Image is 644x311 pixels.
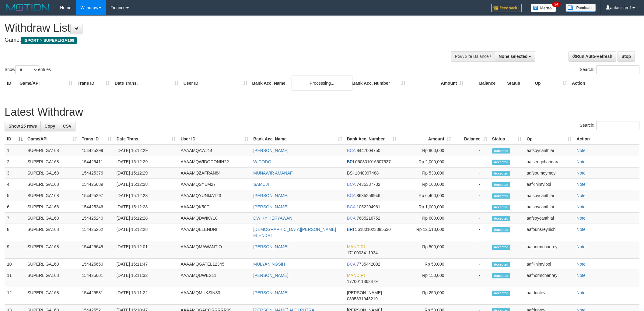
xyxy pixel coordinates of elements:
td: - [453,213,490,224]
td: SUPERLIGA168 [25,168,79,179]
td: aafduntev [524,287,574,305]
span: Accepted [492,148,510,154]
th: Date Trans. [112,78,181,89]
td: AAAAMQELENDRI [178,224,251,241]
td: aafounsreynich [524,224,574,241]
span: Accepted [492,193,510,199]
span: Accepted [492,273,510,278]
a: [DEMOGRAPHIC_DATA][PERSON_NAME] ELENDRI [253,227,336,238]
th: User ID: activate to sort column ascending [178,133,251,145]
td: AAAAMQSYEM27 [178,179,251,190]
span: Copy 7735442082 to clipboard [357,262,380,267]
a: Note [576,244,586,249]
td: Rp 150,000 [399,270,453,287]
td: Rp 50,000 [399,259,453,270]
th: Action [574,133,639,145]
td: AAAAMQWIDODONIH22 [178,156,251,168]
td: - [453,179,490,190]
td: [DATE] 15:12:28 [114,201,178,213]
select: Showentries [15,65,38,74]
a: [PERSON_NAME] [253,193,288,198]
a: [PERSON_NAME] [253,148,288,153]
a: MUNAWIR AMANAF [253,171,292,175]
a: Show 25 rows [5,121,41,131]
td: 12 [5,287,25,305]
th: Op [532,78,569,89]
a: DWIKY HERYAWAN [253,216,292,221]
span: CSV [63,124,72,129]
td: aafsengchandara [524,156,574,168]
span: BCA [347,193,355,198]
td: aafsoumeymey [524,168,574,179]
td: Rp 100,000 [399,179,453,190]
span: BCA [347,182,355,187]
td: 8 [5,224,25,241]
span: Copy 8685259946 to clipboard [357,193,380,198]
img: Feedback.jpg [491,4,522,12]
a: Note [576,159,586,164]
th: Date Trans.: activate to sort column ascending [114,133,178,145]
td: SUPERLIGA168 [25,287,79,305]
th: Bank Acc. Name [250,78,350,89]
td: - [453,190,490,201]
td: aafhormchanrey [524,241,574,259]
td: Rp 6,400,000 [399,190,453,201]
a: Stop [618,51,635,62]
td: aafsoycanthlai [524,201,574,213]
td: AAAAMQAWJ14 [178,145,251,156]
td: SUPERLIGA168 [25,241,79,259]
td: 154425689 [79,179,114,190]
td: [DATE] 15:11:32 [114,270,178,287]
td: aafKhimvibol [524,179,574,190]
td: Rp 250,000 [399,287,453,305]
span: Copy 1062204961 to clipboard [357,204,380,209]
td: Rp 1,000,000 [399,201,453,213]
td: aafKhimvibol [524,259,574,270]
td: AAAAMQZAFRAN84 [178,168,251,179]
td: [DATE] 15:12:28 [114,190,178,201]
a: Note [576,193,586,198]
td: [DATE] 15:11:22 [114,287,178,305]
a: Note [576,204,586,209]
td: SUPERLIGA168 [25,259,79,270]
span: MANDIRI [347,273,365,278]
label: Show entries [5,65,51,74]
span: BRI [347,227,354,232]
th: Op: activate to sort column ascending [524,133,574,145]
a: [PERSON_NAME] [253,290,288,295]
span: MANDIRI [347,244,365,249]
span: Copy 0895331943219 to clipboard [347,296,378,301]
button: None selected [495,51,535,62]
td: Rp 2,000,000 [399,156,453,168]
td: [DATE] 15:12:29 [114,168,178,179]
a: Note [576,216,586,221]
th: Amount: activate to sort column ascending [399,133,453,145]
td: Rp 12,513,000 [399,224,453,241]
span: Accepted [492,171,510,176]
span: BSI [347,171,354,175]
th: Game/API: activate to sort column ascending [25,133,79,145]
th: Balance: activate to sort column ascending [453,133,490,145]
td: SUPERLIGA168 [25,201,79,213]
td: AAAAMQYUNIJA123 [178,190,251,201]
span: Copy 561801023385530 to clipboard [355,227,391,232]
th: Status [505,78,532,89]
td: 154425650 [79,259,114,270]
a: Note [576,171,586,175]
h1: Latest Withdraw [5,106,639,118]
td: - [453,270,490,287]
th: Status: activate to sort column ascending [490,133,524,145]
td: 154425411 [79,156,114,168]
span: Accepted [492,160,510,165]
td: AAAAMQMAWANTIO [178,241,251,259]
span: Copy 1048997488 to clipboard [355,171,379,175]
span: Copy 8447004750 to clipboard [357,148,380,153]
div: PGA Site Balance / [451,51,495,62]
td: SUPERLIGA168 [25,190,79,201]
a: Run Auto-Refresh [569,51,616,62]
span: Show 25 rows [9,124,37,129]
a: Note [576,227,586,232]
span: Accepted [492,262,510,267]
td: 154425645 [79,241,114,259]
a: Note [576,273,586,278]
